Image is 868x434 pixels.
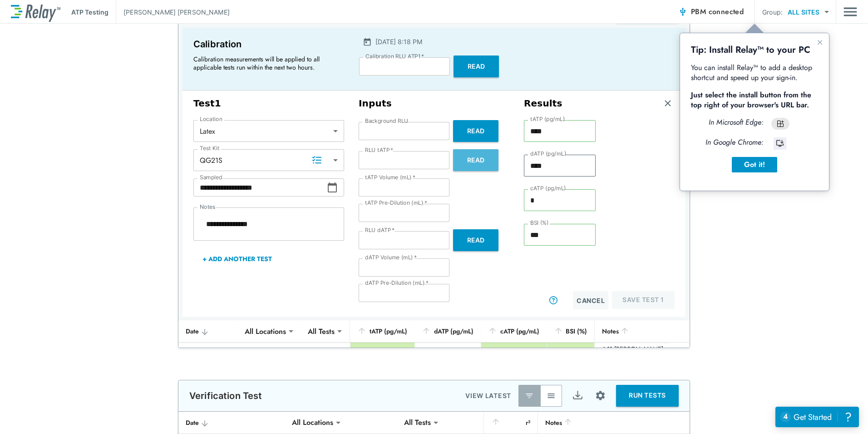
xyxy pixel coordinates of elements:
img: Connected Icon [678,7,687,16]
div: All Locations [286,414,340,432]
button: Read [453,229,498,251]
div: Latex [193,122,344,140]
label: RLU tATP [365,147,393,153]
img: Calender Icon [363,37,372,46]
p: Group: [762,7,783,17]
div: Notes [545,417,646,428]
td: 6-11 [PERSON_NAME] 25-25 [594,343,669,364]
div: tATP (pg/mL) [357,326,407,337]
h3: Test 1 [193,98,344,109]
img: View All [547,391,556,400]
iframe: tooltip [680,33,829,191]
label: tATP Volume (mL) [365,174,415,181]
p: ATP Testing [71,7,108,17]
div: QG21S [193,151,344,169]
label: tATP (pg/mL) [530,116,565,122]
label: cATP (pg/mL) [530,185,566,192]
div: All Tests [398,414,437,432]
label: tATP Pre-Dilution (mL) [365,200,427,206]
p: VIEW LATEST [465,390,511,401]
img: Export Icon [572,390,583,401]
label: dATP (pg/mL) [530,151,567,157]
button: Export [567,385,588,407]
input: Choose date, selected date is Sep 8, 2025 [193,178,327,197]
span: PBM [691,5,744,18]
button: Read [453,120,498,142]
label: RLU dATP [365,227,395,233]
label: BSI (%) [530,220,549,226]
div: All Tests [301,322,341,340]
span: connected [709,6,744,17]
button: Main menu [843,3,857,20]
p: [PERSON_NAME] [PERSON_NAME] [123,7,230,17]
div: BSI (%) [554,326,587,337]
button: Read [453,149,498,171]
h3: Inputs [359,98,509,109]
label: Test Kit [200,145,220,151]
button: expand row [670,346,685,361]
img: Settings Icon [595,390,606,401]
button: PBM connected [675,3,747,21]
iframe: Resource center [775,407,859,427]
td: QG21S [301,343,350,364]
img: LuminUltra Relay [11,2,60,22]
label: dATP Volume (mL) [365,254,417,261]
label: Sampled [200,174,222,181]
button: Site setup [588,384,612,408]
p: [DATE] 8:18 PM [375,37,422,46]
img: Drawer Icon [843,3,857,20]
table: sticky table [178,320,690,409]
div: cATP (pg/mL) [488,326,539,337]
label: Notes [200,204,215,210]
p: Calibration measurements will be applied to all applicable tests run within the next two hours. [193,55,339,71]
img: Remove [663,99,672,108]
label: Background RLU [365,118,408,124]
h3: Results [524,98,562,109]
p: Verification Test [189,390,262,401]
p: Calibration [193,37,343,51]
div: dATP (pg/mL) [422,326,473,337]
td: Latex [238,343,301,364]
button: RUN TESTS [616,385,679,407]
div: Notes [602,326,662,337]
img: Latest [525,391,534,400]
th: Date [178,412,286,434]
label: Calibration RLU ATP1 [365,53,424,60]
button: Read [454,56,499,77]
label: Location [200,116,222,122]
div: r² [491,417,531,428]
div: All Locations [238,322,292,340]
th: Date [178,320,238,343]
button: + Add Another Test [193,248,281,270]
label: dATP Pre-Dilution (mL) [365,280,429,286]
